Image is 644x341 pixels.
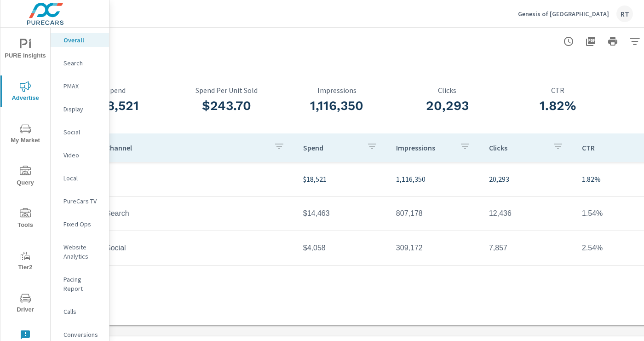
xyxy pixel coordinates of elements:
[396,173,474,185] p: 1,116,350
[61,86,171,94] p: Spend
[303,173,381,185] p: $18,521
[106,143,266,152] p: Channel
[392,86,502,94] p: Clicks
[3,166,47,188] span: Query
[489,143,545,152] p: Clicks
[389,237,482,260] td: 309,172
[51,217,109,231] div: Fixed Ops
[389,202,482,225] td: 807,178
[63,243,102,261] p: Website Analytics
[63,35,102,45] p: Overall
[626,32,644,51] button: Apply Filters
[51,194,109,208] div: PureCars TV
[171,86,282,94] p: Spend Per Unit Sold
[3,293,47,315] span: Driver
[502,98,613,114] h3: 1.82%
[51,305,109,318] div: Calls
[51,102,109,116] div: Display
[518,10,609,18] p: Genesis of [GEOGRAPHIC_DATA]
[63,58,102,68] p: Search
[98,202,296,225] td: Search
[98,237,296,260] td: Social
[502,86,613,94] p: CTR
[63,104,102,114] p: Display
[51,56,109,70] div: Search
[63,220,102,229] p: Fixed Ops
[63,81,102,91] p: PMAX
[61,98,171,114] h3: $18,521
[63,330,102,339] p: Conversions
[616,6,633,22] div: RT
[3,123,47,146] span: My Market
[482,237,575,260] td: 7,857
[396,143,452,152] p: Impressions
[51,33,109,47] div: Overall
[63,197,102,206] p: PureCars TV
[582,143,638,152] p: CTR
[3,81,47,104] span: Advertise
[63,307,102,316] p: Calls
[296,202,389,225] td: $14,463
[171,98,282,114] h3: $243.70
[489,173,567,185] p: 20,293
[63,275,102,293] p: Pacing Report
[392,98,502,114] h3: 20,293
[482,202,575,225] td: 12,436
[3,250,47,273] span: Tier2
[3,39,47,61] span: PURE Insights
[282,98,392,114] h3: 1,116,350
[51,171,109,185] div: Local
[63,127,102,137] p: Social
[282,86,392,94] p: Impressions
[63,150,102,160] p: Video
[51,240,109,263] div: Website Analytics
[296,237,389,260] td: $4,058
[63,173,102,183] p: Local
[51,148,109,162] div: Video
[3,208,47,231] span: Tools
[51,79,109,93] div: PMAX
[51,125,109,139] div: Social
[303,143,359,152] p: Spend
[51,272,109,295] div: Pacing Report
